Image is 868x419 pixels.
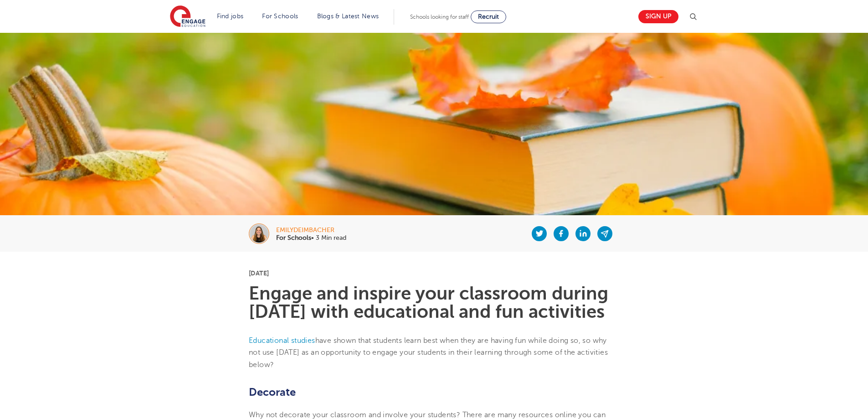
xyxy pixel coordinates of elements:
a: Blogs & Latest News [317,13,379,20]
p: • 3 Min read [276,235,346,241]
a: Find jobs [217,13,244,20]
a: Recruit [471,10,506,23]
a: For Schools [262,13,298,20]
a: Sign up [638,10,678,23]
p: [DATE] [249,270,619,276]
img: Engage Education [170,5,205,28]
span: Schools looking for staff [410,14,469,20]
h1: Engage and inspire your classroom during [DATE] with educational and fun activities [249,285,619,321]
span: have shown that students learn best when they are having fun while doing so, so why not use [DATE... [249,336,608,369]
span: Decorate [249,386,296,398]
div: emilydeimbacher [276,227,346,233]
span: Recruit [478,13,499,20]
b: For Schools [276,234,311,241]
a: Educational studies [249,336,315,345]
